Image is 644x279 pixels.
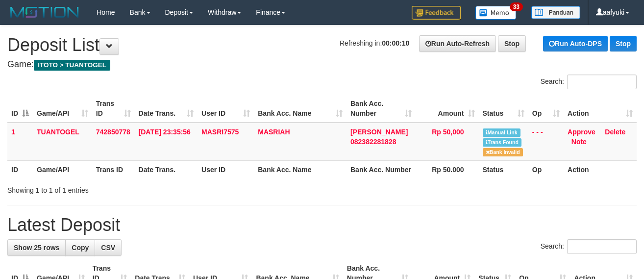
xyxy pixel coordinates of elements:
input: Search: [567,239,637,254]
span: Copy [72,244,89,252]
span: Refreshing in: [340,39,409,47]
span: 33 [510,2,523,11]
th: Rp 50.000 [416,160,478,178]
a: Copy [65,239,95,256]
img: MOTION_logo.png [7,5,82,20]
h1: Deposit List [7,35,637,55]
th: User ID [198,160,254,178]
span: Show 25 rows [14,244,59,252]
img: panduan.png [531,6,580,19]
img: Button%20Memo.svg [475,6,517,20]
th: Status [479,160,528,178]
span: Manually Linked [483,128,520,137]
th: Amount: activate to sort column ascending [416,95,478,123]
a: Note [571,138,587,146]
input: Search: [567,75,637,89]
th: Trans ID [92,160,135,178]
th: Bank Acc. Number: activate to sort column ascending [347,95,416,123]
span: Bank is not match [483,148,523,156]
label: Search: [541,239,637,254]
th: Trans ID: activate to sort column ascending [92,95,135,123]
th: Op [528,160,564,178]
a: Stop [610,36,637,51]
a: MASRIAH [258,128,290,136]
th: Op: activate to sort column ascending [528,95,564,123]
th: Bank Acc. Number [347,160,416,178]
span: [PERSON_NAME] [350,128,408,136]
th: Game/API: activate to sort column ascending [33,95,92,123]
a: Run Auto-Refresh [419,35,496,52]
a: Approve [568,128,595,136]
th: Date Trans.: activate to sort column ascending [135,95,198,123]
div: Showing 1 to 1 of 1 entries [7,181,261,195]
th: ID: activate to sort column descending [7,95,33,123]
img: Feedback.jpg [412,6,461,20]
th: Bank Acc. Name [254,160,347,178]
a: Stop [498,35,526,52]
th: Bank Acc. Name: activate to sort column ascending [254,95,347,123]
a: Delete [605,128,625,136]
strong: 00:00:10 [382,39,409,47]
span: Rp 50,000 [432,128,464,136]
span: ITOTO > TUANTOGEL [34,60,110,71]
td: - - - [528,123,564,161]
span: [DATE] 23:35:56 [139,128,191,136]
th: Action [564,160,637,178]
h4: Game: [7,60,637,70]
span: Similar transaction found [483,138,522,147]
span: Copy 082382281828 to clipboard [350,138,396,146]
label: Search: [541,75,637,89]
span: 742850778 [96,128,130,136]
h1: Latest Deposit [7,215,637,235]
td: 1 [7,123,33,161]
a: Run Auto-DPS [543,36,608,51]
th: Status: activate to sort column ascending [479,95,528,123]
th: Action: activate to sort column ascending [564,95,637,123]
th: Game/API [33,160,92,178]
a: Show 25 rows [7,239,66,256]
a: CSV [95,239,122,256]
th: Date Trans. [135,160,198,178]
th: User ID: activate to sort column ascending [198,95,254,123]
span: CSV [101,244,115,252]
th: ID [7,160,33,178]
td: TUANTOGEL [33,123,92,161]
span: MASRI7575 [201,128,239,136]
